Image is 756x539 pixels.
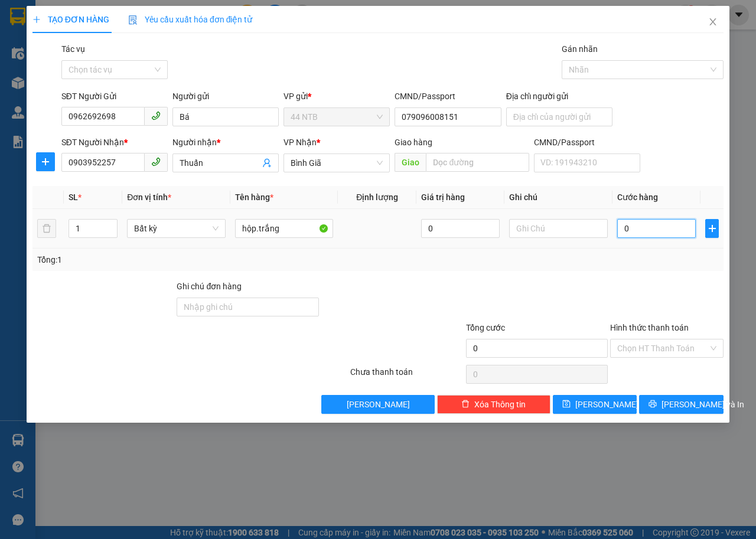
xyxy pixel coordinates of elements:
[649,400,657,409] span: printer
[575,398,638,411] span: [PERSON_NAME]
[504,186,612,209] th: Ghi chú
[112,38,195,55] div: 0914720673
[506,107,612,126] input: Địa chỉ của người gửi
[235,219,334,238] input: VD: Bàn, Ghế
[696,6,729,39] button: Close
[395,90,501,103] div: CMND/Passport
[61,90,168,103] div: SĐT Người Gửi
[395,138,432,147] span: Giao hàng
[291,108,383,126] span: 44 NTB
[32,15,109,24] span: TẠO ĐƠN HÀNG
[534,136,640,149] div: CMND/Passport
[562,44,598,54] label: Gán nhãn
[10,10,104,24] div: 44 NTB
[291,154,383,172] span: Bình Giã
[395,153,426,172] span: Giao
[708,17,718,27] span: close
[661,398,744,411] span: [PERSON_NAME] và In
[466,323,505,332] span: Tổng cước
[553,395,637,414] button: save[PERSON_NAME]
[356,192,398,202] span: Định lượng
[347,398,410,411] span: [PERSON_NAME]
[610,323,689,332] label: Hình thức thanh toán
[10,11,28,24] span: Gửi:
[112,11,141,24] span: Nhận:
[509,219,608,238] input: Ghi Chú
[177,298,319,316] input: Ghi chú đơn hàng
[10,38,104,55] div: 0983873519
[10,55,104,83] div: 171/8 [PERSON_NAME]
[151,157,161,166] span: phone
[134,220,219,237] span: Bất kỳ
[61,136,168,149] div: SĐT Người Nhận
[172,90,279,103] div: Người gửi
[321,395,435,414] button: [PERSON_NAME]
[283,90,390,103] div: VP gửi
[128,15,138,25] img: icon
[437,395,550,414] button: deleteXóa Thông tin
[461,400,470,409] span: delete
[127,192,171,202] span: Đơn vị tính
[283,138,317,147] span: VP Nhận
[639,395,724,414] button: printer[PERSON_NAME] và In
[349,365,465,386] div: Chưa thanh toán
[235,192,273,202] span: Tên hàng
[421,219,500,238] input: 0
[262,158,272,168] span: user-add
[32,15,41,24] span: plus
[177,282,242,291] label: Ghi chú đơn hàng
[506,90,612,103] div: Địa chỉ người gửi
[69,192,78,202] span: SL
[151,111,161,120] span: phone
[112,10,195,24] div: Bình Giã
[172,136,279,149] div: Người nhận
[37,157,54,166] span: plus
[421,192,465,202] span: Giá trị hàng
[705,219,719,238] button: plus
[37,253,293,266] div: Tổng: 1
[112,24,195,38] div: LÂM
[10,24,104,38] div: HÀ
[617,192,658,202] span: Cước hàng
[36,152,55,171] button: plus
[61,44,85,54] label: Tác vụ
[37,219,56,238] button: delete
[706,224,718,233] span: plus
[562,400,571,409] span: save
[128,15,253,24] span: Yêu cầu xuất hóa đơn điện tử
[426,153,529,172] input: Dọc đường
[474,398,526,411] span: Xóa Thông tin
